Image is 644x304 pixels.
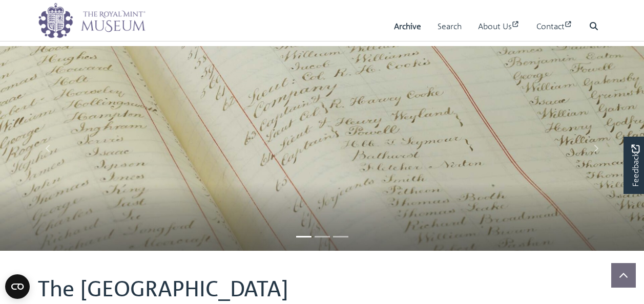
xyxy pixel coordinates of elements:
[478,12,520,41] a: About Us
[394,12,421,41] a: Archive
[38,3,146,38] img: logo_wide.png
[438,12,462,41] a: Search
[547,46,644,251] a: Move to next slideshow image
[5,274,30,299] button: Open CMP widget
[611,263,636,288] button: Scroll to top
[536,12,573,41] a: Contact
